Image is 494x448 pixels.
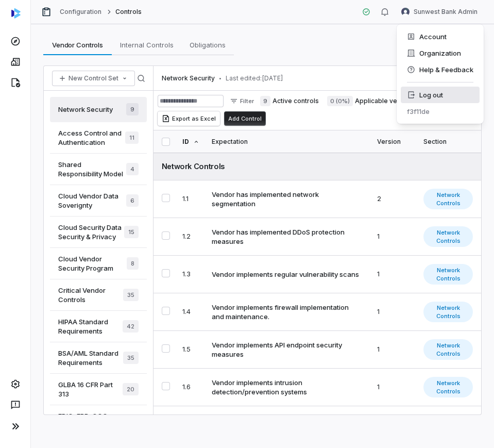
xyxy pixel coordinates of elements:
td: 1 [371,256,417,293]
span: Network Security [58,105,113,114]
span: Network Controls [423,302,473,322]
span: 20 [123,383,139,395]
span: FDIC, FRB, OCC Interagency Guidance [58,411,122,439]
span: 0 (0%) [327,96,353,106]
p: f3f11de [407,106,430,117]
img: svg%3e [11,8,21,19]
td: 1 [371,369,417,406]
span: • [219,75,222,82]
button: Select 1.3 control [162,269,170,277]
div: Help & Feedback [401,61,480,78]
span: 11 [125,131,139,144]
span: Network Controls [423,377,473,397]
span: Critical Vendor Controls [58,286,123,304]
div: Version [377,130,411,153]
button: New Control Set [52,71,135,86]
div: Organization [401,45,480,61]
td: 1 [371,293,417,331]
button: Select 1.2 control [162,231,170,240]
span: Network Controls [423,264,473,285]
span: Network Controls [423,339,473,360]
div: Vendor implements intrusion detection/prevention systems [212,378,361,396]
span: Vendor Controls [48,38,107,52]
td: 2 [371,180,417,218]
span: Obligations [185,38,230,52]
span: BSA/AML Standard Requirements [58,349,123,367]
button: Select 1.1 control [162,194,170,202]
td: 1.3 [176,256,206,293]
button: Select 1.6 control [162,382,170,390]
button: Select 1.4 control [162,307,170,315]
div: Section [423,130,473,153]
a: Configuration [60,8,102,16]
button: Select 1.5 control [162,344,170,353]
div: Vendor has implemented DDoS protection measures [212,227,361,246]
span: 35 [123,289,139,301]
span: Internal Controls [116,38,178,52]
button: Export as Excel [158,111,220,126]
td: 1.7 [176,406,206,444]
td: 1 [371,218,417,256]
span: Cloud Vendor Security Program [58,254,127,273]
span: Controls [115,8,142,16]
div: Network Controls [162,161,473,172]
button: Add Control [224,111,266,126]
img: Sunwest Bank Admin avatar [401,8,410,16]
span: Shared Responsibility Model [58,160,126,178]
div: Vendor implements API endpoint security measures [212,340,361,359]
label: Applicable vendors [327,96,415,106]
td: 1 [371,331,417,369]
td: 1.5 [176,331,206,369]
td: 1.1 [176,180,206,218]
span: 4 [126,163,139,175]
div: Vendor has implemented network segmentation [212,190,361,208]
span: Cloud Security Data Security & Privacy [58,223,124,241]
label: Active controls [260,96,319,106]
span: HIPAA Standard Requirements [58,317,123,336]
span: Network Controls [423,226,473,247]
td: 1 [371,406,417,444]
div: Vendor implements firewall implementation and maintenance. [212,303,361,321]
span: 35 [123,352,139,364]
td: 1.4 [176,293,206,331]
span: Sunwest Bank Admin [414,8,478,16]
div: ID [182,130,199,153]
div: Expectation [212,130,365,153]
td: 1.2 [176,218,206,256]
span: Network Controls [423,189,473,209]
span: Network Security [162,74,215,82]
td: 1.6 [176,369,206,406]
div: Vendor implements regular vulnerability scans [212,270,359,279]
div: Log out [401,87,480,103]
span: 9 [126,103,139,115]
span: 15 [124,226,139,238]
span: Filter [240,97,254,105]
span: 9 [260,96,270,106]
span: Cloud Vendor Data Soverignty [58,191,126,210]
span: 42 [123,320,139,333]
span: 8 [127,257,139,270]
span: Last edited: [DATE] [226,74,283,82]
span: GLBA 16 CFR Part 313 [58,380,123,399]
div: Account [401,28,480,45]
span: 6 [126,194,139,207]
span: Access Control and Authentication [58,128,125,147]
